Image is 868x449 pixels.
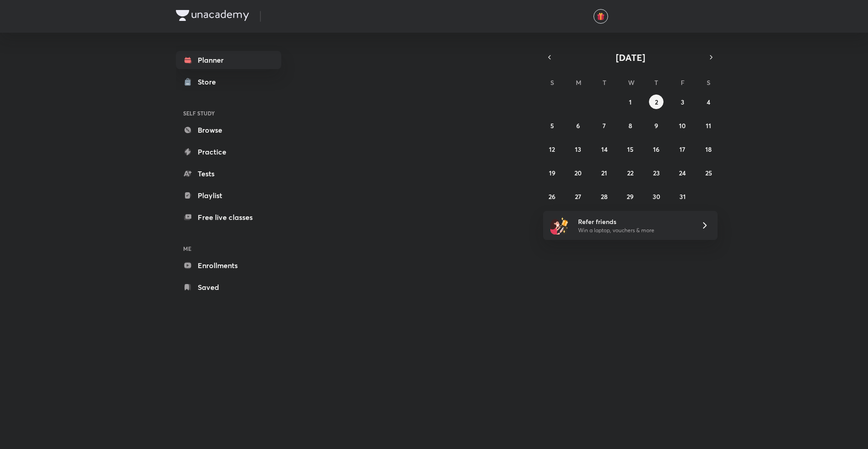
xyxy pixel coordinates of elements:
[681,98,684,106] abbr: October 3, 2025
[681,78,684,87] abbr: Friday
[176,51,281,69] a: Planner
[707,98,710,106] abbr: October 4, 2025
[545,165,559,180] button: October 19, 2025
[176,256,281,274] a: Enrollments
[623,118,638,133] button: October 8, 2025
[176,186,281,205] a: Playlist
[627,145,634,154] abbr: October 15, 2025
[653,145,659,154] abbr: October 16, 2025
[597,142,612,156] button: October 14, 2025
[654,121,658,130] abbr: October 9, 2025
[549,169,555,177] abbr: October 19, 2025
[649,165,663,180] button: October 23, 2025
[545,118,559,133] button: October 5, 2025
[578,217,690,226] h6: Refer friends
[603,121,606,130] abbr: October 7, 2025
[701,95,716,109] button: October 4, 2025
[571,118,585,133] button: October 6, 2025
[545,189,559,204] button: October 26, 2025
[578,226,690,234] p: Win a laptop, vouchers & more
[653,192,660,201] abbr: October 30, 2025
[649,189,663,204] button: October 30, 2025
[176,278,281,296] a: Saved
[675,189,690,204] button: October 31, 2025
[701,165,716,180] button: October 25, 2025
[576,121,580,130] abbr: October 6, 2025
[601,192,608,201] abbr: October 28, 2025
[629,98,632,106] abbr: October 1, 2025
[176,165,281,183] a: Tests
[628,78,634,87] abbr: Wednesday
[675,142,690,156] button: October 17, 2025
[176,73,281,91] a: Store
[550,216,569,234] img: referral
[176,10,249,21] img: Company Logo
[701,118,716,133] button: October 11, 2025
[574,169,582,177] abbr: October 20, 2025
[705,145,712,154] abbr: October 18, 2025
[706,121,711,130] abbr: October 11, 2025
[603,78,606,87] abbr: Tuesday
[623,189,638,204] button: October 29, 2025
[629,121,632,130] abbr: October 8, 2025
[556,51,705,64] button: [DATE]
[616,51,645,64] span: [DATE]
[655,98,658,106] abbr: October 2, 2025
[198,76,221,87] div: Store
[679,192,686,201] abbr: October 31, 2025
[675,165,690,180] button: October 24, 2025
[176,10,249,23] a: Company Logo
[550,121,554,130] abbr: October 5, 2025
[176,241,281,256] h6: ME
[549,192,555,201] abbr: October 26, 2025
[627,169,634,177] abbr: October 22, 2025
[649,118,663,133] button: October 9, 2025
[176,105,281,121] h6: SELF STUDY
[597,118,612,133] button: October 7, 2025
[601,169,607,177] abbr: October 21, 2025
[575,192,581,201] abbr: October 27, 2025
[679,169,686,177] abbr: October 24, 2025
[176,208,281,226] a: Free live classes
[576,78,581,87] abbr: Monday
[653,169,660,177] abbr: October 23, 2025
[675,118,690,133] button: October 10, 2025
[550,78,554,87] abbr: Sunday
[623,95,638,109] button: October 1, 2025
[675,95,690,109] button: October 3, 2025
[649,95,663,109] button: October 2, 2025
[594,9,608,24] button: avatar
[649,142,663,156] button: October 16, 2025
[176,143,281,161] a: Practice
[176,121,281,139] a: Browse
[571,165,585,180] button: October 20, 2025
[707,78,710,87] abbr: Saturday
[571,142,585,156] button: October 13, 2025
[623,142,638,156] button: October 15, 2025
[679,145,685,154] abbr: October 17, 2025
[627,192,634,201] abbr: October 29, 2025
[597,165,612,180] button: October 21, 2025
[701,142,716,156] button: October 18, 2025
[575,145,581,154] abbr: October 13, 2025
[549,145,555,154] abbr: October 12, 2025
[705,169,712,177] abbr: October 25, 2025
[654,78,658,87] abbr: Thursday
[597,189,612,204] button: October 28, 2025
[571,189,585,204] button: October 27, 2025
[679,121,686,130] abbr: October 10, 2025
[623,165,638,180] button: October 22, 2025
[545,142,559,156] button: October 12, 2025
[597,12,605,20] img: avatar
[601,145,608,154] abbr: October 14, 2025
